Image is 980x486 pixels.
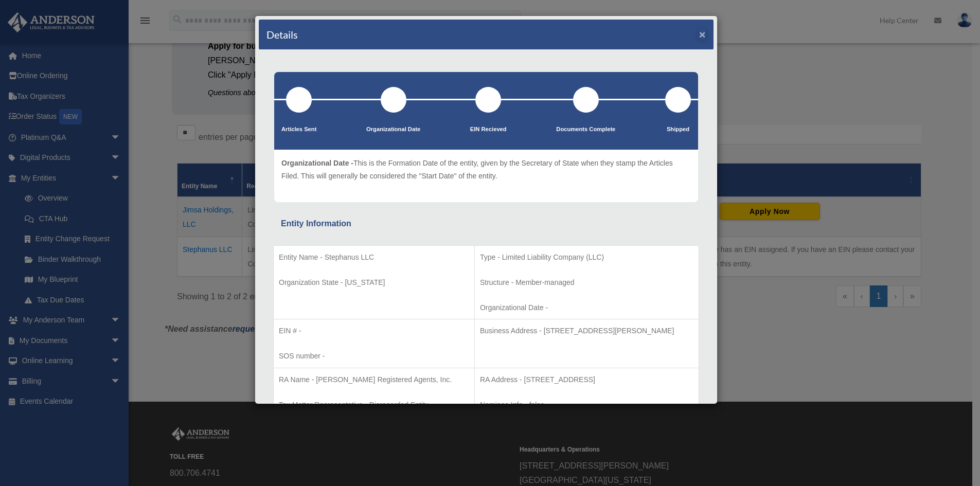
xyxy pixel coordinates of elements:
p: Articles Sent [281,124,316,135]
div: Entity Information [281,217,691,231]
p: EIN # - [279,325,469,337]
p: Entity Name - Stephanus LLC [279,251,469,264]
p: SOS number - [279,350,469,363]
p: RA Address - [STREET_ADDRESS] [480,373,693,386]
p: RA Name - [PERSON_NAME] Registered Agents, Inc. [279,373,469,386]
p: Tax Matter Representative - Disregarded Entity [279,399,469,411]
p: Organization State - [US_STATE] [279,276,469,289]
p: Shipped [665,124,691,135]
button: × [699,29,706,40]
p: Organizational Date [366,124,420,135]
p: Type - Limited Liability Company (LLC) [480,251,693,264]
span: Organizational Date - [281,159,353,167]
p: Organizational Date - [480,301,693,314]
p: Nominee Info - false [480,399,693,411]
p: Documents Complete [556,124,615,135]
h4: Details [266,27,298,42]
p: Structure - Member-managed [480,276,693,289]
p: This is the Formation Date of the entity, given by the Secretary of State when they stamp the Art... [281,157,691,182]
p: Business Address - [STREET_ADDRESS][PERSON_NAME] [480,325,693,337]
p: EIN Recieved [470,124,507,135]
